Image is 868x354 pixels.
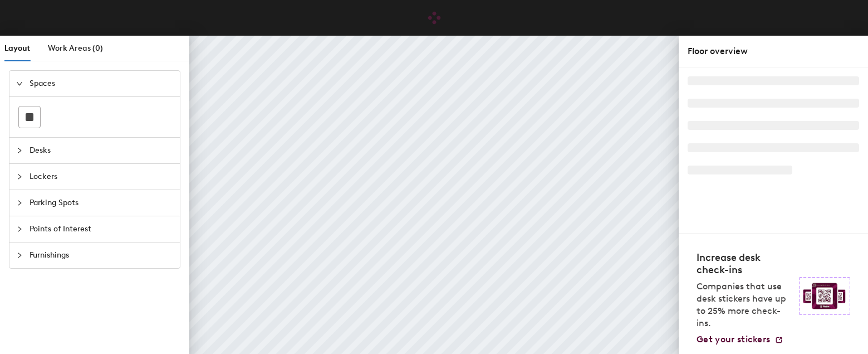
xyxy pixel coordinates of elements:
span: Desks [30,138,173,163]
span: Lockers [30,164,173,190]
span: expanded [16,80,23,87]
span: Layout [4,43,30,53]
img: Sticker logo [799,277,850,315]
a: Get your stickers [697,334,783,345]
span: Parking Spots [30,190,173,216]
span: Furnishings [30,243,173,268]
span: collapsed [16,173,23,180]
span: Get your stickers [697,334,770,345]
span: collapsed [16,200,23,206]
span: Spaces [30,71,173,96]
span: collapsed [16,252,23,259]
div: Floor overview [688,45,859,58]
span: Points of Interest [30,216,173,242]
h4: Increase desk check-ins [697,251,792,276]
span: collapsed [16,147,23,154]
span: collapsed [16,226,23,232]
p: Companies that use desk stickers have up to 25% more check-ins. [697,280,792,329]
span: Work Areas (0) [48,43,103,53]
